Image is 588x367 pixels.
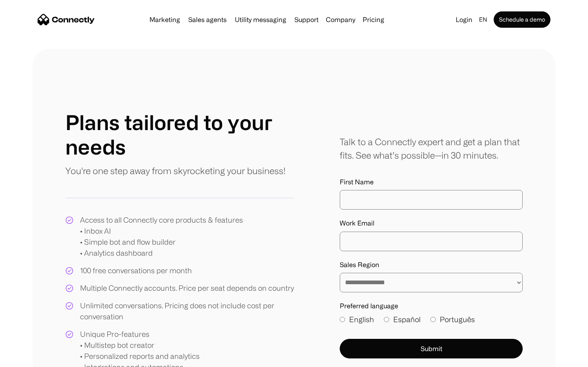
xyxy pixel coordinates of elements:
a: Utility messaging [232,16,290,23]
input: English [340,317,345,322]
label: English [340,314,374,325]
label: Sales Region [340,261,523,269]
label: Work Email [340,219,523,227]
p: You're one step away from skyrocketing your business! [65,164,285,177]
a: Marketing [146,16,183,23]
a: Pricing [359,16,388,23]
h1: Plans tailored to your needs [65,110,294,159]
div: Unlimited conversations. Pricing does not include cost per conversation [80,300,294,322]
label: Português [430,314,475,325]
aside: Language selected: English [8,352,49,364]
div: Talk to a Connectly expert and get a plan that fits. See what’s possible—in 30 minutes. [340,135,523,162]
div: en [479,14,487,25]
input: Português [430,317,436,322]
div: Access to all Connectly core products & features • Inbox AI • Simple bot and flow builder • Analy... [80,214,243,259]
div: Company [326,14,355,25]
button: Submit [340,339,523,358]
label: Preferred language [340,302,523,310]
input: Español [384,317,389,322]
a: Sales agents [185,16,230,23]
label: Español [384,314,421,325]
div: Multiple Connectly accounts. Price per seat depends on country [80,283,294,294]
a: Support [291,16,322,23]
div: 100 free conversations per month [80,265,192,276]
a: Schedule a demo [494,11,550,28]
label: First Name [340,178,523,186]
ul: Language list [16,353,49,364]
a: Login [452,14,476,25]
